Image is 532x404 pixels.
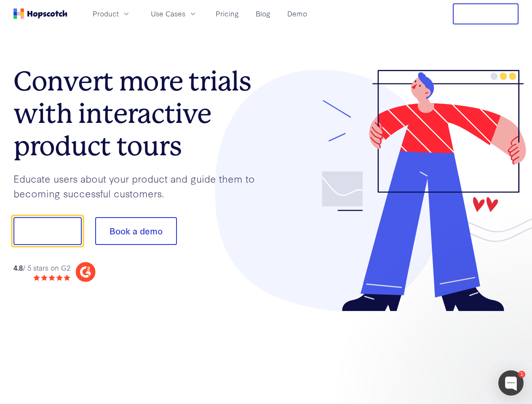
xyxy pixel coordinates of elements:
span: Use Cases [151,8,185,19]
a: Blog [252,7,274,21]
span: Product [93,8,119,19]
button: Free Trial [453,3,519,24]
p: Educate users about your product and guide them to becoming successful customers. [13,171,266,200]
a: Pricing [212,7,242,21]
h1: Convert more trials with interactive product tours [13,65,266,162]
button: Book a demo [95,217,177,245]
a: Demo [284,7,310,21]
div: 1 [518,371,525,378]
div: / 5 stars on G2 [13,263,70,273]
strong: 4.8 [13,263,23,272]
button: Use Cases [146,7,202,21]
button: Product [88,7,136,21]
button: Show me! [13,217,82,245]
a: Home [13,8,67,19]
